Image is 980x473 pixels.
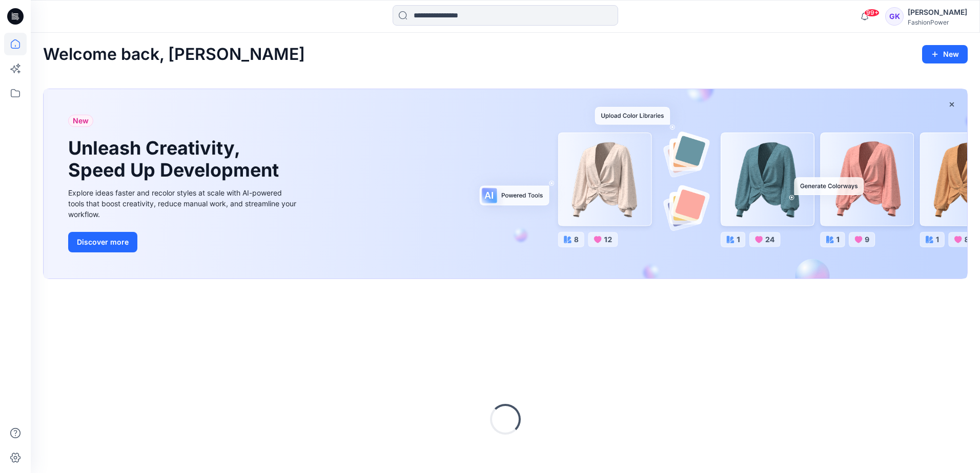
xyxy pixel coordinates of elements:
[908,6,967,18] div: [PERSON_NAME]
[73,115,89,127] span: New
[68,232,299,252] a: Discover more
[43,45,305,64] h2: Welcome back, [PERSON_NAME]
[68,232,137,252] button: Discover more
[908,18,967,26] div: FashionPower
[68,137,283,181] h1: Unleash Creativity, Speed Up Development
[885,7,904,26] div: GK
[68,187,299,220] div: Explore ideas faster and recolor styles at scale with AI-powered tools that boost creativity, red...
[922,45,968,63] button: New
[864,9,880,17] span: 99+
